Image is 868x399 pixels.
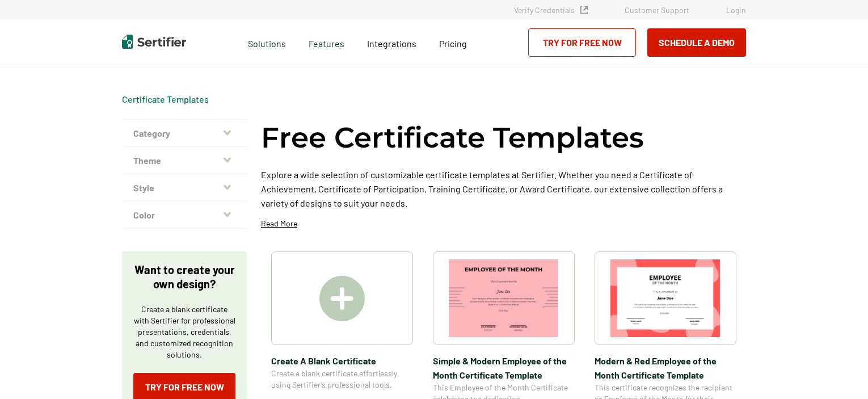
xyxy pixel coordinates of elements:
[122,94,209,104] a: Certificate Templates
[595,354,736,382] span: Modern & Red Employee of the Month Certificate Template
[439,35,467,49] a: Pricing
[122,120,247,147] button: Category
[271,368,413,390] span: Create a blank certificate effortlessly using Sertifier’s professional tools.
[367,38,416,49] span: Integrations
[248,35,286,49] span: Solutions
[319,276,365,321] img: Create A Blank Certificate
[261,119,644,156] h1: Free Certificate Templates
[726,5,746,15] a: Login
[439,38,467,49] span: Pricing
[625,5,689,15] a: Customer Support
[122,147,247,174] button: Theme
[122,201,247,229] button: Color
[122,174,247,201] button: Style
[514,5,588,15] a: Verify Credentials
[449,259,559,337] img: Simple & Modern Employee of the Month Certificate Template
[133,263,235,291] p: Want to create your own design?
[261,218,297,229] p: Read More
[433,354,575,382] span: Simple & Modern Employee of the Month Certificate Template
[367,35,416,49] a: Integrations
[610,259,720,337] img: Modern & Red Employee of the Month Certificate Template
[261,167,746,210] p: Explore a wide selection of customizable certificate templates at Sertifier. Whether you need a C...
[528,28,636,57] a: Try for Free Now
[580,6,588,14] img: Verified
[122,35,186,49] img: Sertifier | Digital Credentialing Platform
[133,304,235,360] p: Create a blank certificate with Sertifier for professional presentations, credentials, and custom...
[271,354,413,368] span: Create A Blank Certificate
[122,94,209,105] div: Breadcrumb
[309,35,344,49] span: Features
